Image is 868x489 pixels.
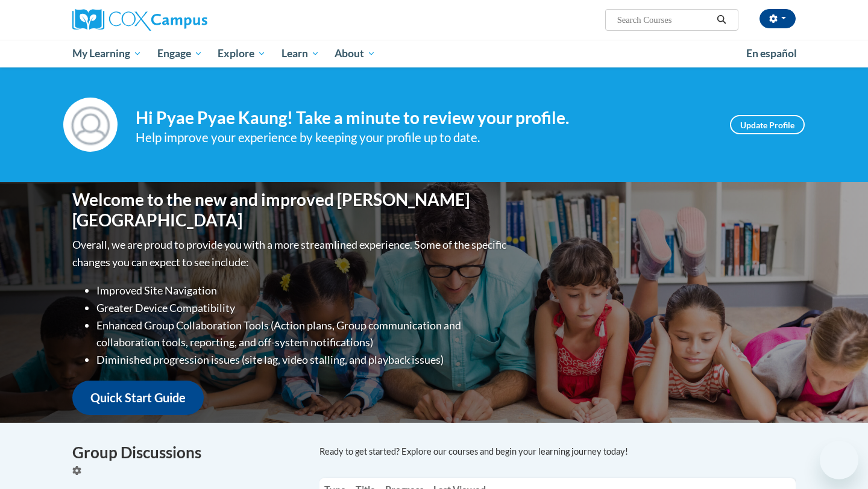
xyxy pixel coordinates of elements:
li: Greater Device Compatibility [96,299,509,317]
li: Diminished progression issues (site lag, video stalling, and playback issues) [96,351,509,369]
div: Help improve your experience by keeping your profile up to date. [136,128,712,148]
a: Learn [274,40,327,67]
img: Cox Campus [72,9,207,31]
span: Learn [281,46,319,61]
a: Update Profile [730,115,805,134]
iframe: Button to launch messaging window [820,441,858,479]
button: Account Settings [759,9,796,28]
div: Main menu [54,40,814,67]
span: En español [746,47,797,60]
button: Search [712,13,731,27]
a: Explore [210,40,274,67]
input: Search Courses [616,13,712,27]
span: About [335,46,376,61]
img: Profile Image [63,98,118,152]
a: Engage [149,40,210,67]
span: Explore [218,46,266,61]
span: Engage [157,46,203,61]
h4: Hi Pyae Pyae Kaung! Take a minute to review your profile. [136,108,712,128]
li: Enhanced Group Collaboration Tools (Action plans, Group communication and collaboration tools, re... [96,317,509,352]
span: My Learning [72,46,142,61]
p: Overall, we are proud to provide you with a more streamlined experience. Some of the specific cha... [72,236,509,271]
a: About [327,40,384,67]
li: Improved Site Navigation [96,282,509,299]
a: My Learning [64,40,149,67]
h4: Group Discussions [72,441,301,464]
a: Cox Campus [72,9,301,31]
a: Quick Start Guide [72,381,204,415]
a: En español [738,41,805,66]
h1: Welcome to the new and improved [PERSON_NAME][GEOGRAPHIC_DATA] [72,190,509,230]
